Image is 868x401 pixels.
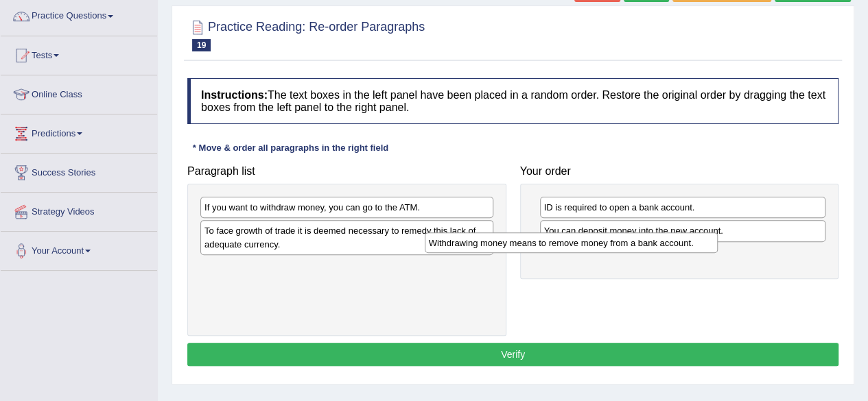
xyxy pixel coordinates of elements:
span: 19 [192,39,211,51]
h4: Your order [520,165,839,178]
a: Predictions [1,114,157,149]
a: Strategy Videos [1,193,157,227]
h4: Paragraph list [187,165,506,178]
h4: The text boxes in the left panel have been placed in a random order. Restore the original order b... [187,78,838,124]
a: Online Class [1,75,157,110]
div: ID is required to open a bank account. [540,197,826,218]
a: Your Account [1,232,157,266]
b: Instructions: [201,89,268,101]
div: To face growth of trade it is deemed necessary to remedy this lack of adequate currency. [200,220,493,254]
div: If you want to withdraw money, you can go to the ATM. [200,197,493,218]
div: You can deposit money into the new account. [540,220,826,241]
div: * Move & order all paragraphs in the right field [187,141,394,154]
a: Success Stories [1,154,157,188]
h2: Practice Reading: Re-order Paragraphs [187,17,425,51]
a: Tests [1,36,157,71]
button: Verify [187,343,838,366]
div: Withdrawing money means to remove money from a bank account. [425,232,718,253]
